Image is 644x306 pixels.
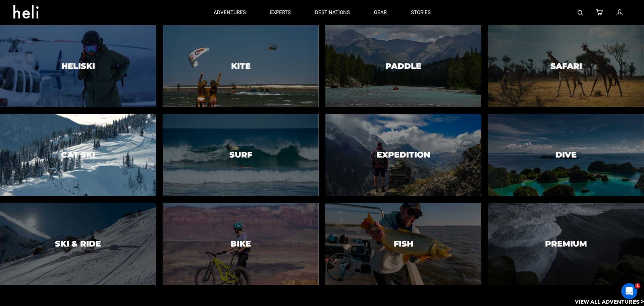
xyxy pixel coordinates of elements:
span: 1 [635,283,640,289]
h3: Surf [229,150,252,159]
h3: Heliski [61,62,95,71]
h3: Expedition [377,150,430,159]
p: destinations [315,9,350,16]
h3: Cat Ski [61,150,95,159]
p: experts [270,9,291,16]
h3: Fish [394,239,413,248]
h3: Bike [230,239,251,248]
h3: Safari [550,62,582,71]
p: View All Adventures > [575,298,644,306]
h3: Kite [231,62,251,71]
h3: Ski & Ride [55,239,101,248]
iframe: Intercom live chat [621,283,637,299]
a: PremiumPremium image [488,203,644,285]
h3: Premium [545,239,587,248]
h3: Paddle [385,62,421,71]
p: adventures [214,9,246,16]
img: search-bar-icon.svg [578,10,583,15]
h3: Dive [555,150,577,159]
